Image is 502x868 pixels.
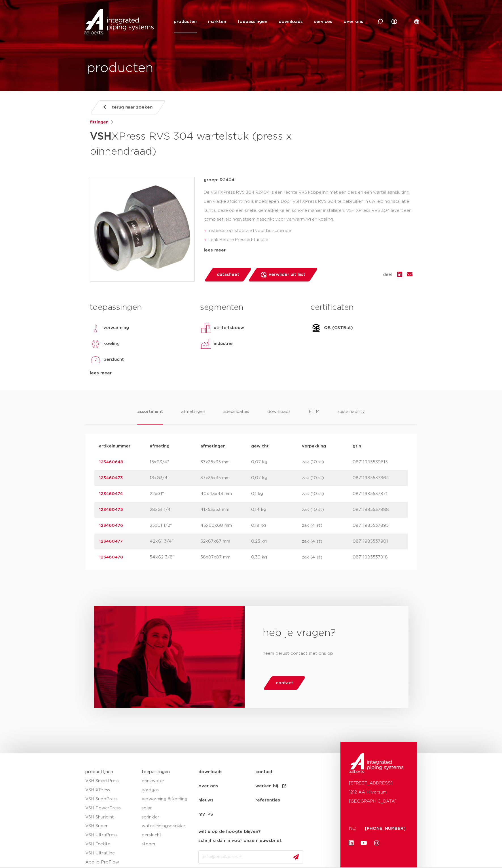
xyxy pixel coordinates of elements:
p: zak (10 st) [302,475,353,481]
a: Apollo ProFlow [85,858,136,867]
img: Product Image for VSH XPress RVS 304 wartelstuk (press x binnendraad) [90,177,194,281]
a: toepassingen [142,770,170,774]
p: 45x60x60 mm [200,522,251,529]
li: insteekstop: stoprand voor buisuiteinde [208,226,412,235]
li: downloads [267,408,291,425]
li: sustainability [338,408,365,425]
h1: XPress RVS 304 wartelstuk (press x binnendraad) [90,128,303,159]
a: 123460648 [99,460,123,464]
a: VSH UltraPress [85,831,136,840]
p: afmetingen [200,443,251,450]
p: zak (10 st) [302,506,353,513]
h2: heb je vragen? [263,626,390,640]
img: koeling [90,338,101,349]
span: deel: [383,271,393,278]
a: datasheet [204,268,252,281]
p: QB (CSTBat) [324,325,353,331]
a: werken bij [255,779,312,793]
a: waterleidingsprinkler [142,822,193,831]
div: my IPS [391,10,397,33]
p: 52x67x67 mm [200,538,251,545]
a: solar [142,804,193,813]
p: 08711985539615 [353,459,403,466]
p: 28xG1 1/4" [150,506,200,513]
h3: certificaten [310,302,412,313]
p: 0,23 kg [251,538,302,545]
a: VSH XPress [85,786,136,795]
strong: schrijf u dan in voor onze nieuwsbrief. [198,839,282,843]
li: afmetingen [181,408,205,425]
a: downloads [198,765,255,779]
h1: producten [87,59,153,77]
p: 08711985537864 [353,475,403,481]
strong: wilt u op de hoogte blijven? [198,829,260,834]
a: aardgas [142,786,193,795]
span: contact [276,679,293,688]
p: neem gerust contact met ons op [263,649,390,658]
a: 123460478 [99,555,123,559]
div: lees meer [204,247,412,254]
a: stoom [142,840,193,849]
a: contact [263,676,306,690]
img: QB (CSTBat) [310,322,322,334]
a: VSH PowerPress [85,804,136,813]
a: VSH SudoPress [85,795,136,804]
a: [PHONE_NUMBER] [365,826,406,831]
p: perslucht [103,356,124,363]
a: VSH Shurjoint [85,813,136,822]
p: 15xG3/4" [150,459,200,466]
p: 35xG1 1/2" [150,522,200,529]
p: zak (4 st) [302,522,353,529]
a: VSH SmartPress [85,777,136,786]
a: VSH Tectite [85,840,136,849]
p: 08711985537901 [353,538,403,545]
a: my IPS [198,807,255,822]
a: 123460474 [99,492,123,496]
a: drinkwater [142,777,193,786]
p: 08711985537918 [353,554,403,561]
a: productlijnen [85,770,113,774]
a: services [314,10,332,33]
p: 0,18 kg [251,522,302,529]
a: referenties [255,793,312,807]
a: sprinkler [142,813,193,822]
p: gtin [353,443,403,450]
div: De VSH XPress RVS 304 R2404 is een rechte RVS koppeling met een pers en een wartel aansluiting. E... [204,188,412,245]
nav: Menu [174,10,363,33]
li: duidelijke herkenning van materiaal en afmeting [208,244,412,253]
li: assortiment [137,408,163,425]
p: 0,14 kg [251,506,302,513]
a: markten [208,10,226,33]
p: 08711985537871 [353,490,403,497]
p: groep: R2404 [204,177,412,184]
strong: VSH [90,131,111,142]
nav: Menu [198,765,338,822]
img: verwarming [90,322,101,334]
div: lees meer [90,370,192,377]
p: 18xG3/4" [150,475,200,481]
p: zak (4 st) [302,538,353,545]
span: verwijder uit lijst [269,270,305,279]
p: 58x87x87 mm [200,554,251,561]
h3: segmenten [200,302,302,313]
p: zak (10 st) [302,459,353,466]
p: koeling [103,340,120,347]
li: Leak Before Pressed-functie [208,235,412,244]
a: VSH UltraLine [85,849,136,858]
p: 41x53x53 mm [200,506,251,513]
p: afmeting [150,443,200,450]
li: ETIM [309,408,319,425]
a: downloads [279,10,303,33]
img: industrie [200,338,211,349]
a: terug naar zoeken [90,100,166,114]
input: info@emailadres.nl [198,850,303,863]
h3: toepassingen [90,302,192,313]
p: 22xG1" [150,490,200,497]
p: zak (4 st) [302,554,353,561]
a: 123460477 [99,539,123,543]
img: send.svg [293,854,299,860]
a: 123460475 [99,507,123,512]
p: 37x35x35 mm [200,459,251,466]
p: 0,07 kg [251,459,302,466]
